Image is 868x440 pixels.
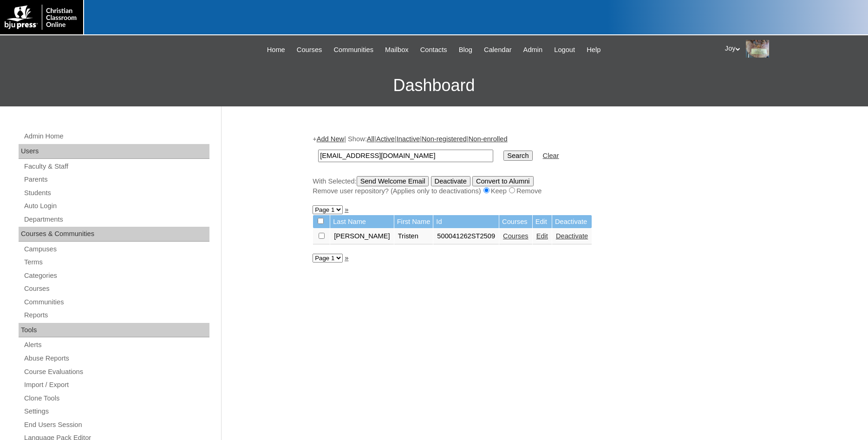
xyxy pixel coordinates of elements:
[554,45,575,55] span: Logout
[23,406,209,417] a: Settings
[23,296,209,308] a: Communities
[367,135,374,143] a: All
[23,214,209,225] a: Departments
[329,45,379,55] a: Communities
[433,215,499,229] td: Id
[5,65,863,106] h3: Dashboard
[262,45,290,55] a: Home
[23,353,209,364] a: Abuse Reports
[318,150,493,162] input: Search
[19,144,209,159] div: Users
[345,206,348,213] a: »
[23,200,209,212] a: Auto Login
[19,227,209,242] div: Courses & Communities
[23,174,209,185] a: Parents
[334,45,374,55] span: Communities
[23,366,209,378] a: Course Evaluations
[582,45,605,55] a: Help
[523,45,543,55] span: Admin
[416,45,452,55] a: Contacts
[23,256,209,268] a: Terms
[313,186,772,196] div: Remove user repository? (Applies only to deactivations) Keep Remove
[469,135,508,143] a: Non-enrolled
[543,152,559,159] a: Clear
[422,135,467,143] a: Non-registered
[380,45,413,55] a: Mailbox
[317,135,344,143] a: Add New
[431,176,470,186] input: Deactivate
[313,134,772,196] div: + | Show: | | | |
[484,45,511,55] span: Calendar
[23,393,209,404] a: Clone Tools
[394,229,433,244] td: Tristen
[23,379,209,391] a: Import / Export
[587,45,600,55] span: Help
[397,135,420,143] a: Inactive
[549,45,580,55] a: Logout
[23,243,209,255] a: Campuses
[292,45,327,55] a: Courses
[357,176,429,186] input: Send Welcome Email
[536,232,548,240] a: Edit
[503,151,532,161] input: Search
[5,5,78,30] img: logo-white.png
[420,45,447,55] span: Contacts
[23,270,209,282] a: Categories
[23,339,209,351] a: Alerts
[746,40,769,58] img: Joy Dantz
[330,229,394,244] td: [PERSON_NAME]
[533,215,552,229] td: Edit
[433,229,499,244] td: 500041262ST2509
[459,45,472,55] span: Blog
[313,176,772,196] div: With Selected:
[552,215,592,229] td: Deactivate
[267,45,285,55] span: Home
[725,40,859,58] div: Joy
[23,283,209,295] a: Courses
[472,176,534,186] input: Convert to Alumni
[556,232,588,240] a: Deactivate
[23,161,209,172] a: Faculty & Staff
[23,309,209,321] a: Reports
[499,215,532,229] td: Courses
[345,254,348,262] a: »
[454,45,477,55] a: Blog
[23,131,209,142] a: Admin Home
[376,135,395,143] a: Active
[19,323,209,338] div: Tools
[23,187,209,199] a: Students
[519,45,548,55] a: Admin
[385,45,409,55] span: Mailbox
[330,215,394,229] td: Last Name
[23,419,209,431] a: End Users Session
[503,232,529,240] a: Courses
[479,45,516,55] a: Calendar
[394,215,433,229] td: First Name
[297,45,322,55] span: Courses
